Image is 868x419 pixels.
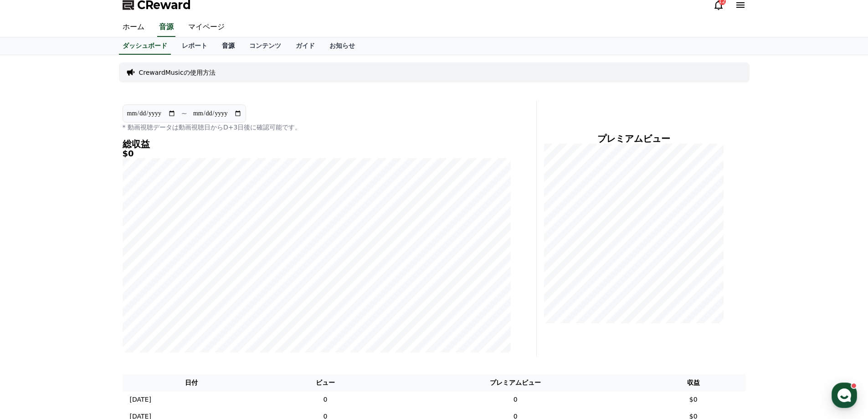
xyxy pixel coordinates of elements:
td: 0 [261,391,390,408]
a: 音源 [157,18,175,37]
a: Messages [60,289,118,312]
p: [DATE] [130,395,151,404]
p: ~ [181,108,187,119]
h4: 総収益 [123,139,511,149]
th: 日付 [123,374,261,391]
a: お知らせ [322,37,362,55]
span: Home [23,303,39,310]
a: CrewardMusicの使用方法 [139,68,216,77]
th: 収益 [641,374,746,391]
th: プレミアムビュー [390,374,641,391]
a: コンテンツ [242,37,288,55]
span: Settings [135,303,157,310]
h5: $0 [123,149,511,158]
a: レポート [175,37,215,55]
a: ガイド [288,37,322,55]
a: Settings [118,289,175,312]
td: 0 [390,391,641,408]
a: マイページ [181,18,232,37]
a: ホーム [115,18,152,37]
a: 音源 [215,37,242,55]
a: Home [3,289,60,312]
th: ビュー [261,374,390,391]
span: Messages [76,303,103,310]
a: ダッシュボード [119,37,171,55]
h4: プレミアムビュー [544,134,724,144]
p: * 動画視聴データは動画視聴日からD+3日後に確認可能です。 [123,123,511,132]
td: $0 [641,391,746,408]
